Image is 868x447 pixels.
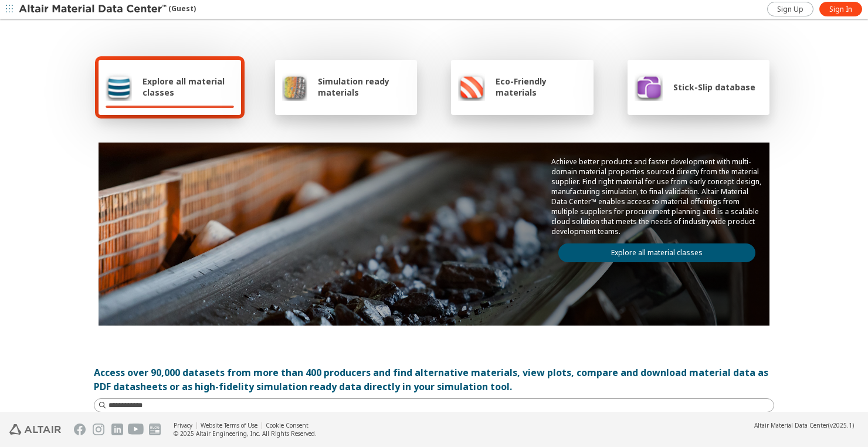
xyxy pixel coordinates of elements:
[174,429,317,438] div: © 2025 Altair Engineering, Inc. All Rights Reserved.
[673,82,755,93] span: Stick-Slip database
[558,243,755,262] a: Explore all material classes
[635,73,663,101] img: Stick-Slip database
[106,73,132,101] img: Explore all material classes
[496,76,586,98] span: Eco-Friendly materials
[819,2,862,16] a: Sign In
[143,76,234,98] span: Explore all material classes
[318,76,410,98] span: Simulation ready materials
[754,421,828,429] span: Altair Material Data Center
[754,421,854,429] div: (v2025.1)
[551,157,762,236] p: Achieve better products and faster development with multi-domain material properties sourced dire...
[9,424,61,435] img: Altair Engineering
[458,73,485,101] img: Eco-Friendly materials
[94,365,774,394] div: Access over 90,000 datasets from more than 400 producers and find alternative materials, view plo...
[19,4,196,15] div: (Guest)
[266,421,308,429] a: Cookie Consent
[777,5,803,14] span: Sign Up
[282,73,307,101] img: Simulation ready materials
[201,421,257,429] a: Website Terms of Use
[829,5,852,14] span: Sign In
[174,421,192,429] a: Privacy
[767,2,813,16] a: Sign Up
[19,4,168,15] img: Altair Material Data Center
